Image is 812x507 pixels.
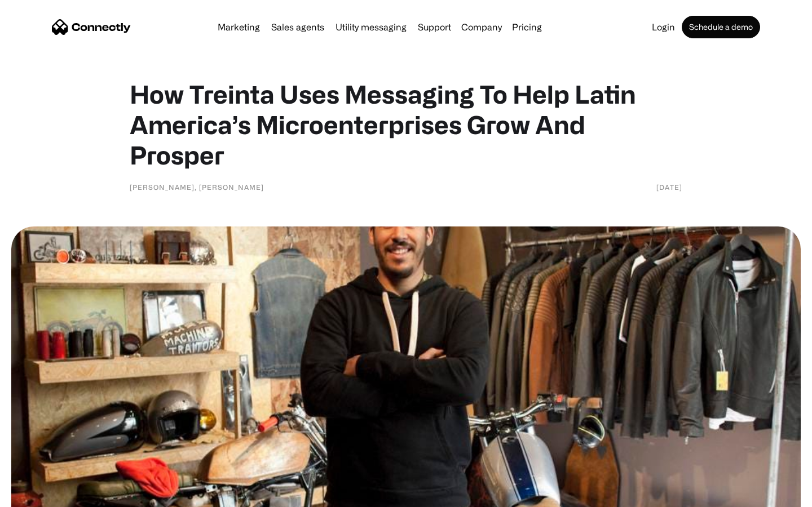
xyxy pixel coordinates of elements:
a: Sales agents [267,23,329,32]
h1: How Treinta Uses Messaging To Help Latin America’s Microenterprises Grow And Prosper [130,79,682,170]
a: Login [647,23,679,32]
a: Marketing [213,23,264,32]
div: [PERSON_NAME], [PERSON_NAME] [130,181,264,193]
a: Pricing [507,23,546,32]
aside: Language selected: English [11,487,68,503]
div: [DATE] [656,181,682,193]
div: Company [461,19,502,35]
a: Schedule a demo [682,16,760,38]
a: Support [413,23,456,32]
a: Utility messaging [331,23,411,32]
ul: Language list [23,487,68,503]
